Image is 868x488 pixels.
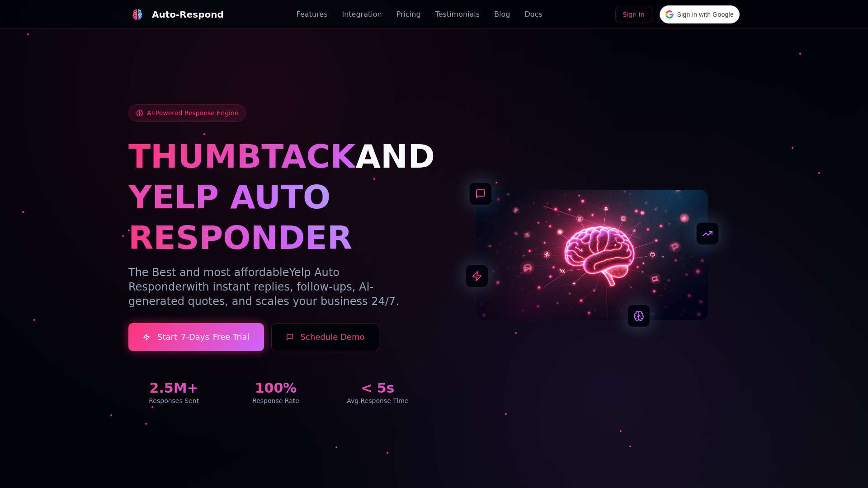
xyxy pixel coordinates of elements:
div: Sign in with Google [660,5,740,23]
div: Response Rate [230,396,321,405]
a: Blog [494,9,510,20]
div: Responses Sent [128,396,219,405]
a: Features [297,9,328,20]
div: Auto-Respond [152,8,224,21]
span: THUMBTACK [128,137,355,175]
span: Sign in with Google [677,10,734,19]
span: AND [355,137,435,175]
img: Auto-Respond Logo [132,9,143,20]
h1: YELP AUTO RESPONDER [128,177,423,258]
img: AI Neural Network Brain [476,190,708,320]
a: Pricing [396,9,421,20]
a: Integration [342,9,382,20]
div: Avg Response Time [332,396,423,405]
a: Testimonials [435,9,480,20]
span: Yelp Auto Responder [128,266,340,293]
a: Start7-DaysFree Trial [128,323,264,351]
p: The Best and most affordable with instant replies, follow-ups, AI-generated quotes, and scales yo... [128,265,423,309]
a: Sign In [615,6,652,23]
span: 7-Days [181,331,209,343]
a: Auto-Respond LogoAuto-Respond [128,5,224,23]
button: Schedule Demo [271,323,380,351]
div: 2.5M+ [128,380,219,396]
div: 100% [230,380,321,396]
a: Docs [524,9,542,20]
span: AI-Powered Response Engine [147,108,238,117]
div: < 5s [332,380,423,396]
